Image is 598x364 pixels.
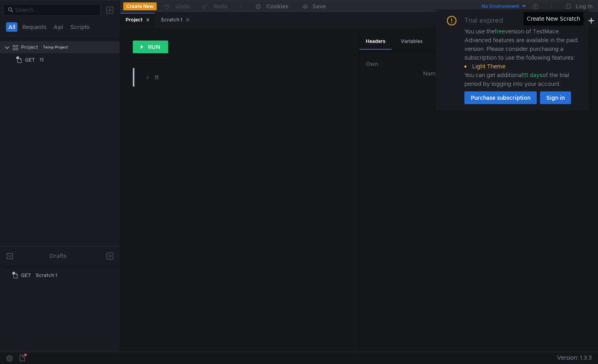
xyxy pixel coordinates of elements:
h6: Own [366,59,561,69]
div: Scratch 1 [161,16,190,24]
span: 15 days [523,72,542,79]
div: No Environment [482,3,519,10]
span: GET [25,54,35,66]
th: Name [379,69,484,78]
div: Undo [175,2,190,11]
div: Scratch 1 [36,269,57,281]
button: Scripts [68,22,92,32]
div: You can get additional of the trial period by logging into your account. [464,71,579,88]
div: Project [21,41,38,53]
div: You use the version of TestMace. Advanced features are available in the paid version. Please cons... [464,27,579,88]
button: Undo [157,0,196,12]
span: free [495,28,505,35]
div: Drafts [50,251,66,261]
button: RUN [133,41,168,53]
button: Redo [196,0,233,12]
div: Settings [432,34,464,49]
div: Trial expired [464,16,513,25]
div: Variables [394,34,429,49]
div: Project [126,16,150,24]
button: Requests [20,22,49,32]
button: Sign in [540,91,571,104]
div: Temp Project [43,41,68,53]
div: Redo [214,2,227,11]
button: Create New [123,2,157,10]
div: 11 [40,54,44,66]
div: Cookies [266,2,288,11]
span: Version: 1.3.3 [557,352,592,364]
div: Headers [359,34,392,50]
span: GET [21,269,31,281]
div: Create New Scratch [524,12,583,25]
button: Api [51,22,66,32]
div: Log In [576,2,592,11]
button: Purchase subscription [464,91,537,104]
button: All [6,22,17,32]
div: 11 [155,73,291,82]
input: Search... [15,6,96,14]
div: Save [313,4,326,9]
li: Light Theme [464,62,579,71]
